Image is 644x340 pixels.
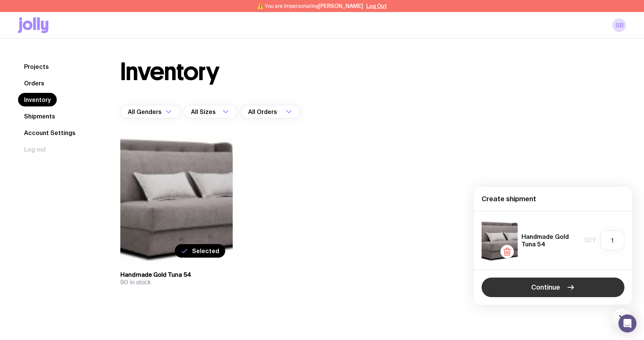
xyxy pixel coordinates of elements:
a: Projects [18,60,55,73]
span: ⚠️ You are impersonating [257,3,363,9]
a: Account Settings [18,126,82,140]
div: Open Intercom Messenger [618,314,636,332]
input: Search for option [279,105,283,118]
a: Orders [18,76,50,90]
span: [PERSON_NAME] [318,3,363,9]
h3: Handmade Gold Tuna 54 [120,271,233,279]
h5: Handmade Gold Tuna 54 [521,233,580,248]
button: Log Out [366,3,387,9]
input: Search for option [217,105,220,118]
a: Shipments [18,109,61,123]
span: All Orders [248,105,279,118]
h4: Create shipment [482,194,624,203]
button: Log out [18,143,52,156]
span: Selected [192,247,219,255]
div: Search for option [183,105,238,118]
div: Search for option [241,105,301,118]
span: All Genders [128,105,163,118]
span: All Sizes [191,105,217,118]
h1: Inventory [120,60,219,84]
span: Continue [531,283,560,292]
a: sb [612,18,626,32]
span: Qty [584,237,596,244]
a: Inventory [18,93,57,106]
div: Search for option [120,105,180,118]
span: 90 in stock [120,279,151,286]
button: Continue [482,278,624,297]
